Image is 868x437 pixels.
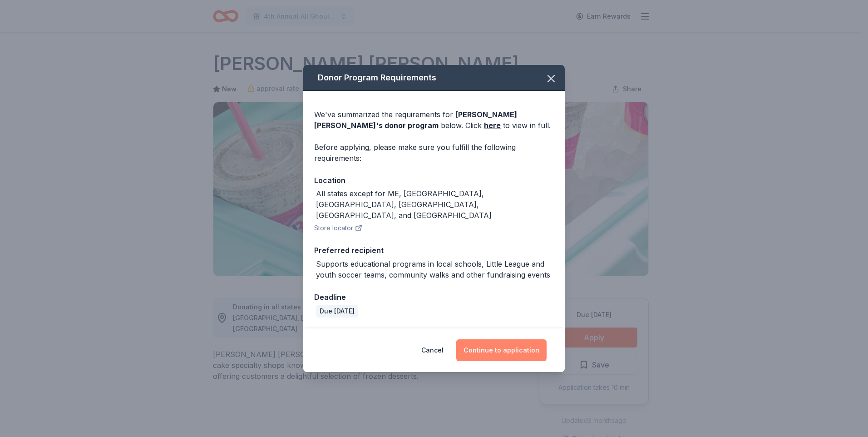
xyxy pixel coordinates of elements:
div: Donor Program Requirements [303,65,565,91]
a: here [484,120,501,131]
button: Continue to application [456,339,547,361]
div: Deadline [314,291,554,303]
div: We've summarized the requirements for below. Click to view in full. [314,109,554,131]
button: Store locator [314,223,362,233]
div: All states except for ME, [GEOGRAPHIC_DATA], [GEOGRAPHIC_DATA], [GEOGRAPHIC_DATA], [GEOGRAPHIC_DA... [316,188,554,221]
div: Due [DATE] [316,305,358,318]
div: Location [314,174,554,186]
div: Before applying, please make sure you fulfill the following requirements: [314,142,554,164]
button: Cancel [421,339,444,361]
div: Preferred recipient [314,244,554,256]
div: Supports educational programs in local schools, Little League and youth soccer teams, community w... [316,258,554,280]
